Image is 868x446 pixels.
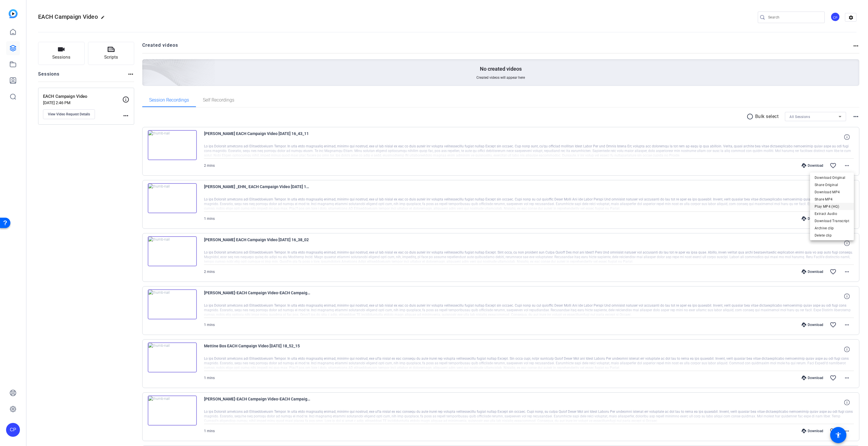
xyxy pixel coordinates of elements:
[815,218,849,224] span: Download Transcript
[815,210,849,217] span: Extract Audio
[815,189,849,196] span: Download MP4
[815,203,849,210] span: Play MP4 (HQ)
[815,225,849,232] span: Archive clip
[815,174,849,181] span: Download Original
[815,232,849,239] span: Delete clip
[815,181,849,188] span: Share Original
[815,196,849,203] span: Share MP4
